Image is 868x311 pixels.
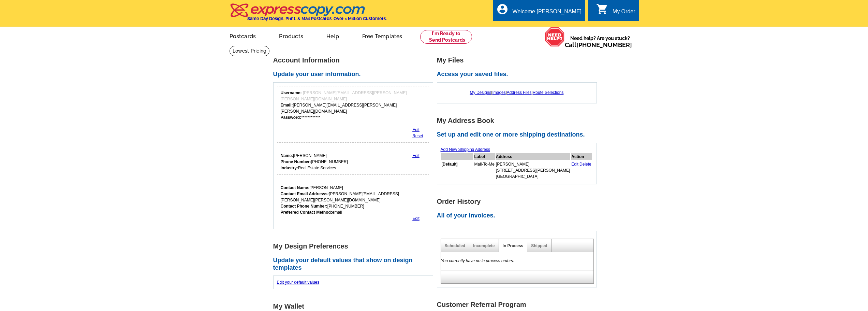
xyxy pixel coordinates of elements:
strong: Password: [281,115,301,120]
td: [PERSON_NAME] [STREET_ADDRESS][PERSON_NAME] [GEOGRAPHIC_DATA] [496,161,570,180]
a: Delete [579,162,591,167]
strong: Email: [281,103,293,108]
em: You currently have no in process orders. [441,258,514,263]
a: Edit [412,127,420,132]
strong: Contact Name: [281,185,310,190]
th: Label [474,153,495,160]
h2: Update your default values that show on design templates [273,257,437,271]
a: Route Selections [533,90,564,95]
a: My Designs [470,90,491,95]
a: In Process [503,243,524,248]
div: [PERSON_NAME] [PHONE_NUMBER] Real Estate Services [281,153,348,171]
h2: All of your invoices. [437,212,601,220]
i: shopping_cart [596,3,608,15]
span: Call [565,41,632,48]
div: [PERSON_NAME][EMAIL_ADDRESS][PERSON_NAME][PERSON_NAME][DOMAIN_NAME] ************ [281,90,426,121]
h1: Customer Referral Program [437,301,601,308]
a: Same Day Design, Print, & Mail Postcards. Over 1 Million Customers. [230,8,387,21]
h2: Update your user information. [273,71,437,78]
div: [PERSON_NAME] [PERSON_NAME][EMAIL_ADDRESS][PERSON_NAME][PERSON_NAME][DOMAIN_NAME] [PHONE_NUMBER] ... [281,185,426,215]
b: Default [443,162,457,167]
a: shopping_cart My Order [596,8,635,16]
h1: My Address Book [437,117,601,124]
strong: Name: [281,153,293,158]
td: | [571,161,592,180]
a: [PHONE_NUMBER] [576,41,632,48]
a: Address Files [507,90,532,95]
h1: My Wallet [273,303,437,310]
div: My Order [613,9,635,18]
a: Help [315,28,350,44]
td: [ ] [441,161,473,180]
div: Welcome [PERSON_NAME] [513,9,582,18]
div: Your login information. [277,86,429,143]
a: Free Templates [351,28,413,44]
div: Your personal details. [277,149,429,175]
a: Add New Shipping Address [441,147,490,152]
a: Edit [412,153,420,158]
strong: Contact Email Addresss: [281,192,329,196]
strong: Industry: [281,166,298,170]
div: Who should we contact regarding order issues? [277,181,429,225]
h4: Same Day Design, Print, & Mail Postcards. Over 1 Million Customers. [247,16,387,21]
h1: Account Information [273,57,437,64]
div: | | | [441,86,593,99]
a: Edit [412,216,420,221]
a: Reset [412,133,423,138]
a: Edit [571,162,578,167]
h2: Access your saved files. [437,71,601,78]
a: Scheduled [445,243,466,248]
a: Images [492,90,505,95]
strong: Contact Phone Number: [281,204,327,209]
td: Mail-To-Me [474,161,495,180]
h1: My Design Preferences [273,243,437,250]
span: [PERSON_NAME][EMAIL_ADDRESS][PERSON_NAME][PERSON_NAME][DOMAIN_NAME] [281,90,407,101]
strong: Preferred Contact Method: [281,210,332,215]
span: Need help? Are you stuck? [565,35,635,48]
img: help [545,27,565,47]
h1: My Files [437,57,601,64]
i: account_circle [496,3,509,15]
a: Shipped [531,243,547,248]
a: Products [268,28,314,44]
strong: Phone Number: [281,159,311,164]
th: Action [571,153,592,160]
a: Postcards [219,28,267,44]
strong: Username: [281,90,302,95]
a: Edit your default values [277,280,320,285]
h2: Set up and edit one or more shipping destinations. [437,131,601,139]
a: Incomplete [473,243,495,248]
h1: Order History [437,198,601,205]
th: Address [496,153,570,160]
